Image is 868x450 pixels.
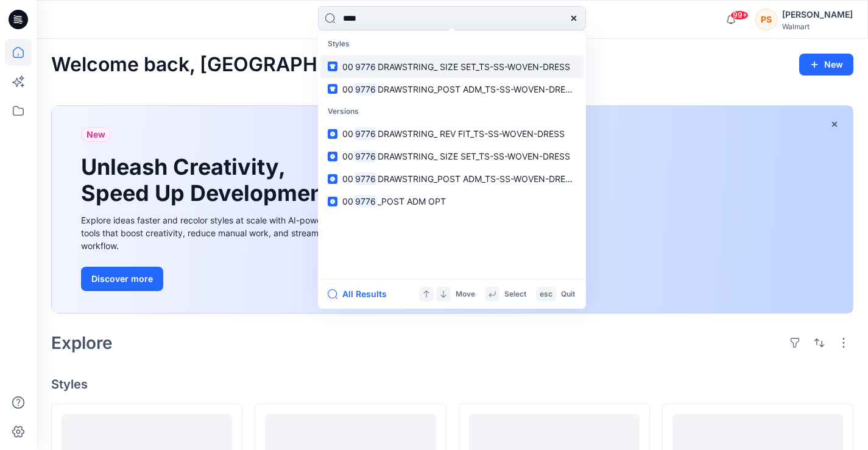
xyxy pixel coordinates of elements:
[561,288,575,301] p: Quit
[353,82,378,96] mark: 9776
[320,145,584,167] a: 009776DRAWSTRING_ SIZE SET_TS-SS-WOVEN-DRESS
[378,128,565,139] span: DRAWSTRING_ REV FIT_TS-SS-WOVEN-DRESS
[320,78,584,100] a: 009776DRAWSTRING_POST ADM_TS-SS-WOVEN-DRESS OPT1
[342,128,353,139] span: 00
[353,149,378,163] mark: 9776
[755,9,777,30] div: PS
[378,196,446,206] span: _POST ADM OPT
[51,377,853,392] h4: Styles
[730,10,749,20] span: 99+
[540,288,552,301] p: esc
[504,288,526,301] p: Select
[81,214,355,252] div: Explore ideas faster and recolor styles at scale with AI-powered tools that boost creativity, red...
[342,196,353,206] span: 00
[342,151,353,161] span: 00
[320,122,584,145] a: 009776DRAWSTRING_ REV FIT_TS-SS-WOVEN-DRESS
[378,62,570,72] span: DRAWSTRING_ SIZE SET_TS-SS-WOVEN-DRESS
[353,172,378,186] mark: 9776
[51,54,404,76] h2: Welcome back, [GEOGRAPHIC_DATA]
[81,267,163,291] button: Discover more
[320,33,584,55] p: Styles
[782,22,853,31] div: Walmart
[328,287,395,301] button: All Results
[81,154,337,206] h1: Unleash Creativity, Speed Up Development
[799,54,853,76] button: New
[320,167,584,190] a: 009776DRAWSTRING_POST ADM_TS-SS-WOVEN-DRESS OPT1 ( [DATE] )
[51,333,113,353] h2: Explore
[378,151,570,161] span: DRAWSTRING_ SIZE SET_TS-SS-WOVEN-DRESS
[353,127,378,141] mark: 9776
[320,190,584,213] a: 009776_POST ADM OPT
[782,7,853,22] div: [PERSON_NAME]
[378,174,641,184] span: DRAWSTRING_POST ADM_TS-SS-WOVEN-DRESS OPT1 ( [DATE] )
[320,55,584,78] a: 009776DRAWSTRING_ SIZE SET_TS-SS-WOVEN-DRESS
[342,174,353,184] span: 00
[378,84,601,94] span: DRAWSTRING_POST ADM_TS-SS-WOVEN-DRESS OPT1
[86,127,105,142] span: New
[353,60,378,74] mark: 9776
[456,288,475,301] p: Move
[342,84,353,94] span: 00
[81,267,355,291] a: Discover more
[353,194,378,208] mark: 9776
[342,62,353,72] span: 00
[320,100,584,123] p: Versions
